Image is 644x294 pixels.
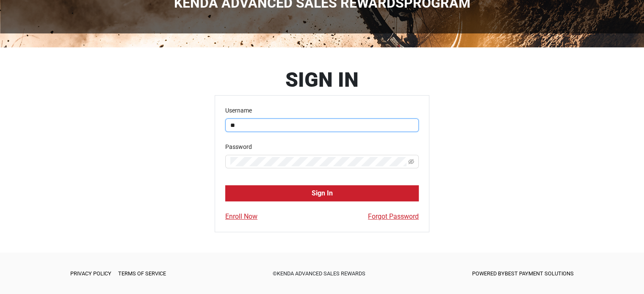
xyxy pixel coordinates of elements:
[273,269,365,278] div: © Kenda Advanced Sales Rewards
[225,142,252,151] label: Password
[368,212,419,220] a: Forgot Password
[472,270,574,277] a: Powered ByBest Payment Solutions
[118,270,166,277] a: Terms of Service
[225,212,257,220] a: Enroll Now
[408,159,414,165] span: eye-invisible
[225,118,419,132] input: Username
[5,68,639,92] h1: Sign In
[225,185,419,201] button: Sign In
[230,157,406,166] input: Password
[70,269,111,278] a: Privacy Policy
[225,106,252,115] label: Username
